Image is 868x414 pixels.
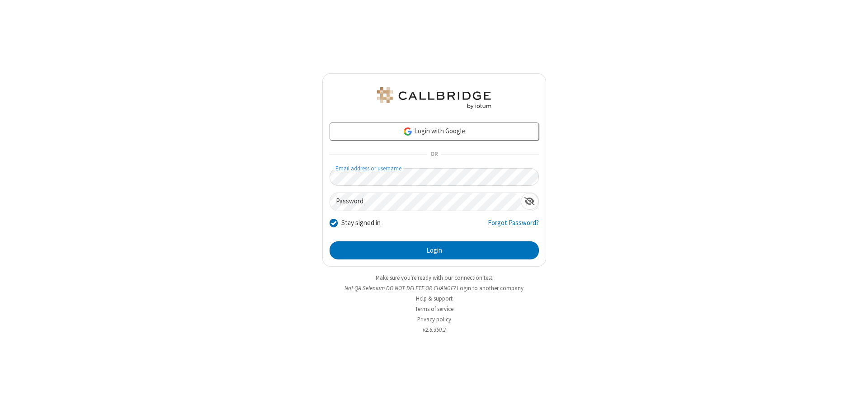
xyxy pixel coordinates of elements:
input: Password [330,193,521,211]
a: Make sure you're ready with our connection test [376,274,492,282]
li: v2.6.350.2 [322,325,546,334]
input: Email address or username [330,168,539,186]
img: QA Selenium DO NOT DELETE OR CHANGE [375,87,493,109]
a: Login with Google [330,122,539,141]
li: Not QA Selenium DO NOT DELETE OR CHANGE? [322,284,546,292]
a: Privacy policy [417,315,451,323]
a: Terms of service [415,305,453,313]
button: Login [330,241,539,259]
label: Stay signed in [341,218,381,228]
span: OR [427,148,441,161]
a: Forgot Password? [488,218,539,235]
button: Login to another company [457,284,524,292]
a: Help & support [416,295,453,302]
div: Show password [521,193,538,210]
img: google-icon.png [403,127,413,136]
